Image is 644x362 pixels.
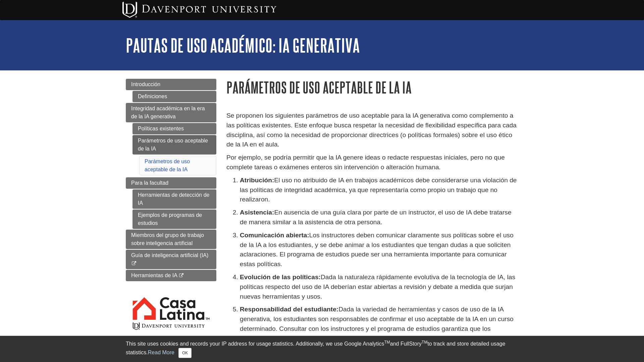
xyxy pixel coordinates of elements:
[384,340,390,345] sup: TM
[131,232,204,246] span: Miembros del grupo de trabajo sobre inteligencia artificial
[145,159,190,172] a: Parámetros de uso aceptable de la IA
[126,79,216,90] a: Introducción
[422,340,427,345] sup: TM
[131,81,160,87] span: Introducción
[126,177,216,189] a: Para la facultad
[131,273,177,278] span: Herramientas de IA
[131,180,168,186] span: Para la facultad
[132,189,216,209] a: Herramientas de detección de IA
[240,232,309,239] strong: Comunicación abierta:
[240,305,518,353] p: Dada la variedad de herramientas y casos de uso de la IA generativa, los estudiantes son responsa...
[126,270,216,281] a: Herramientas de IA
[131,106,205,119] span: Integridad académica en la era de la IA generativa
[240,176,518,204] p: El uso no atribuido de IA en trabajos académicos debe considerarse una violación de las políticas...
[178,274,184,278] i: This link opens in a new window
[126,35,360,56] a: Pautas de uso académico: IA generativa
[240,306,338,313] strong: Responsabilidad del estudiante:
[240,208,518,227] p: En ausencia de una guía clara por parte de un instructor, el uso de IA debe tratarse de manera si...
[126,103,216,122] a: Integridad académica en la era de la IA generativa
[178,348,192,358] button: Close
[240,231,518,269] p: Los instructores deben comunicar claramente sus políticas sobre el uso de la IA a los estudiantes...
[131,252,208,258] span: Guía de inteligencia artificial (IA)
[240,273,518,301] p: Dada la naturaleza rápidamente evolutiva de la tecnología de IA, las políticas respecto del uso d...
[131,261,137,266] i: This link opens in a new window
[240,177,274,184] strong: Atribución:
[132,209,216,229] a: Ejemplos de programas de estudios
[226,153,518,172] p: Por ejemplo, se podría permitir que la IA genere ideas o redacte respuestas iniciales, pero no qu...
[226,111,518,149] p: Se proponen los siguientes parámetros de uso aceptable para la IA generativa como complemento a l...
[240,209,274,216] strong: Asistencia:
[226,79,518,96] h1: Parámetros de uso aceptable de la IA
[148,350,174,355] a: Read More
[126,340,518,358] div: This site uses cookies and records your IP address for usage statistics. Additionally, we use Goo...
[126,79,216,343] div: Guide Page Menu
[132,91,216,102] a: Definiciones
[132,135,216,155] a: Parámetros de uso aceptable de la IA
[240,274,321,281] strong: Evolución de las políticas:
[126,230,216,249] a: Miembros del grupo de trabajo sobre inteligencia artificial
[126,250,216,269] a: Guía de inteligencia artificial (IA)
[132,123,216,134] a: Políticas existentes
[122,2,276,18] img: Davenport University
